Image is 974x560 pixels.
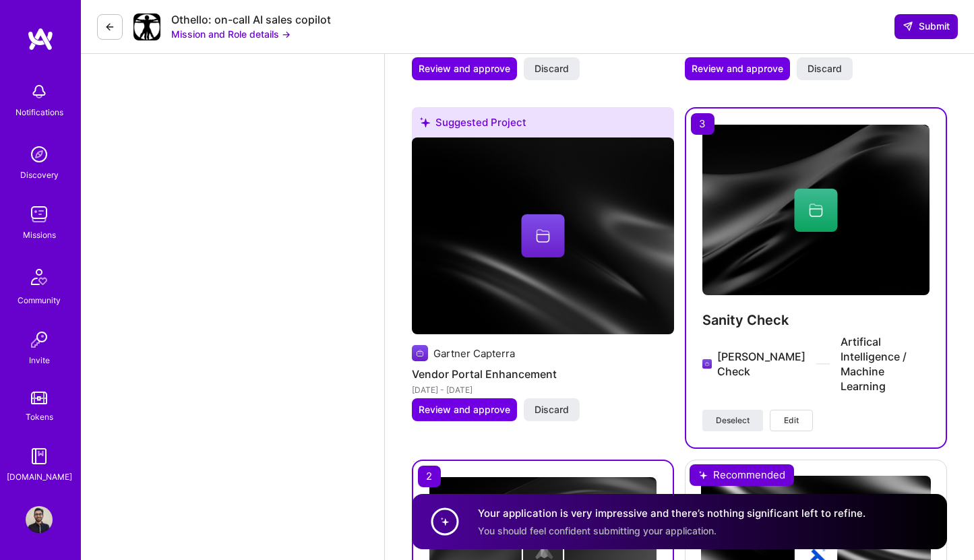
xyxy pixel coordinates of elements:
img: logo [27,27,54,51]
img: Company logo [702,356,712,372]
div: [DOMAIN_NAME] [7,470,72,484]
div: Missions [23,228,56,242]
img: discovery [26,141,53,168]
i: icon SendLight [903,21,913,32]
img: tokens [31,392,47,404]
div: Othello: on-call AI sales copilot [171,13,331,27]
span: Submit [903,20,950,33]
div: [PERSON_NAME] Check Artifical Intelligence / Machine Learning [717,334,930,394]
button: Discard [524,57,580,80]
img: Community [23,261,55,293]
span: Discard [535,403,569,416]
div: [DATE] - [DATE] [412,383,674,397]
img: User Avatar [26,506,53,533]
img: cover [702,125,930,295]
span: Deselect [716,414,750,427]
div: Suggested Project [412,107,674,143]
div: Invite [29,353,50,367]
button: Discard [797,57,853,80]
div: Gartner Capterra [433,346,515,361]
img: Company logo [412,345,428,361]
button: Submit [894,14,958,38]
img: guide book [26,443,53,470]
h4: Your application is very impressive and there’s nothing significant left to refine. [478,506,865,520]
div: Community [18,293,61,307]
button: Mission and Role details → [171,27,291,41]
button: Review and approve [412,398,517,421]
button: Review and approve [685,57,790,80]
button: Deselect [702,410,763,431]
img: cover [412,137,674,334]
i: icon SuggestedTeams [420,117,430,127]
div: Notifications [16,105,63,119]
button: Edit [770,410,813,431]
div: Discovery [20,168,59,182]
span: Edit [784,414,799,427]
img: bell [26,78,53,105]
img: Company Logo [133,13,160,40]
h4: Vendor Portal Enhancement [412,365,674,383]
div: null [894,14,958,38]
button: Discard [524,398,580,421]
span: Discard [535,62,569,75]
i: icon LeftArrowDark [104,22,115,32]
span: Review and approve [419,62,510,75]
img: teamwork [26,201,53,228]
button: Review and approve [412,57,517,80]
div: Tokens [26,410,53,424]
img: Invite [26,326,53,353]
span: You should feel confident submitting your application. [478,524,717,536]
span: Discard [808,62,842,75]
span: Review and approve [419,403,510,416]
img: divider [816,363,830,365]
h4: Sanity Check [702,311,930,329]
a: User Avatar [22,506,56,533]
span: Review and approve [692,62,783,75]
